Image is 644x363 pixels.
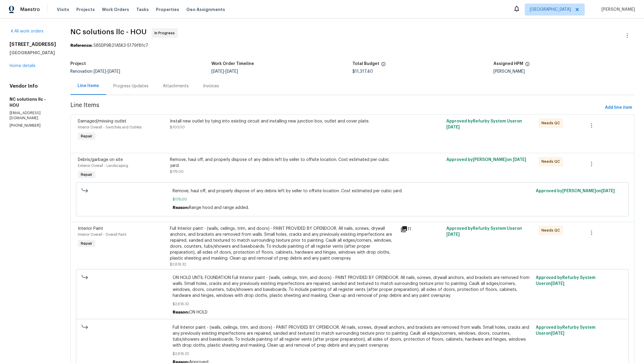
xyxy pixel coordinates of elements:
[446,125,460,129] span: [DATE]
[211,69,224,74] span: [DATE]
[189,310,208,314] span: ON HOLD
[76,7,95,13] span: Projects
[536,189,615,193] span: Approved by [PERSON_NAME] on
[70,43,634,49] div: 585DP9B21A5K3-5179f8fc7
[536,325,595,336] span: Approved by Refurby System User on
[446,158,526,162] span: Approved by [PERSON_NAME] on
[170,226,397,261] div: Full Interior paint - (walls, ceilings, trim, and doors) - PAINT PROVIDED BY OPENDOOR. All nails,...
[551,331,564,336] span: [DATE]
[170,157,397,169] div: Remove, haul off, and properly dispose of any debris left by seller to offsite location. Cost est...
[173,275,532,299] span: ON HOLD UNTIL FOUNDATION Full Interior paint - (walls, ceilings, trim, and doors) - PAINT PROVIDE...
[78,164,128,167] span: Exterior Overall - Landscaping
[10,83,56,89] h4: Vendor Info
[173,310,189,314] span: Reason:
[530,7,571,13] span: [GEOGRAPHIC_DATA]
[173,351,532,357] span: $2,616.32
[156,7,179,13] span: Properties
[170,118,397,124] div: Install new outlet by tying into existing circuit and installing new junction box, outlet and cov...
[173,206,189,210] span: Reason:
[10,111,56,121] p: [EMAIL_ADDRESS][DOMAIN_NAME]
[57,7,69,13] span: Visits
[513,158,526,162] span: [DATE]
[525,62,530,69] span: The hpm assigned to this work order.
[70,102,603,113] span: Line Items
[225,69,238,74] span: [DATE]
[108,69,120,74] span: [DATE]
[203,83,219,89] div: Invoices
[400,226,443,233] div: 11
[170,125,185,129] span: $100.00
[113,83,148,89] div: Progress Updates
[78,241,95,246] span: Repair
[10,96,56,108] h5: NC solutions llc - HOU
[70,28,147,35] span: NC solutions llc - HOU
[446,227,522,237] span: Approved by Refurby System User on
[381,62,386,69] span: The total cost of line items that have been proposed by Opendoor. This sum includes line items th...
[170,263,186,266] span: $2,616.32
[78,227,103,231] span: Interior Paint
[536,276,595,286] span: Approved by Refurby System User on
[173,301,532,307] span: $2,616.32
[94,69,106,74] span: [DATE]
[70,69,120,74] span: Renovation
[601,189,615,193] span: [DATE]
[20,7,40,13] span: Maestro
[605,104,632,111] span: Add line item
[102,7,129,13] span: Work Orders
[10,29,44,33] a: All work orders
[78,158,123,162] span: Debris/garbage on site
[541,227,562,233] span: Needs QC
[163,83,189,89] div: Attachments
[70,62,86,66] h5: Project
[154,30,177,36] span: In Progress
[493,62,523,66] h5: Assigned HPM
[78,133,95,139] span: Repair
[211,69,238,74] span: -
[446,232,460,237] span: [DATE]
[78,172,95,178] span: Repair
[173,196,532,202] span: $175.00
[352,62,379,66] h5: Total Budget
[170,170,184,173] span: $175.00
[211,62,254,66] h5: Work Order Timeline
[94,69,120,74] span: -
[173,325,532,348] span: Full Interior paint - (walls, ceilings, trim, and doors) - PAINT PROVIDED BY OPENDOOR. All nails,...
[493,69,634,74] div: [PERSON_NAME]
[446,119,522,129] span: Approved by Refurby System User on
[173,188,532,194] span: Remove, haul off, and properly dispose of any debris left by seller to offsite location. Cost est...
[78,125,142,129] span: Interior Overall - Switches and Outlets
[599,7,635,13] span: [PERSON_NAME]
[78,233,126,236] span: Interior Overall - Overall Paint
[10,50,56,56] h5: [GEOGRAPHIC_DATA]
[10,41,56,47] h2: [STREET_ADDRESS]
[10,123,56,128] p: [PHONE_NUMBER]
[541,159,562,165] span: Needs QC
[78,83,99,89] div: Line Items
[551,282,564,286] span: [DATE]
[78,119,126,123] span: Damaged/missing outlet
[136,7,149,12] span: Tasks
[352,69,373,74] span: $11,317.40
[70,44,92,48] b: Reference:
[603,102,634,113] button: Add line item
[10,64,35,68] a: Home details
[189,206,249,210] span: Range hood and range added.
[186,7,225,13] span: Geo Assignments
[541,120,562,126] span: Needs QC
